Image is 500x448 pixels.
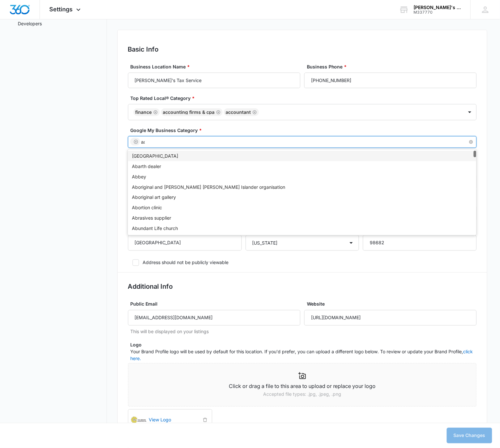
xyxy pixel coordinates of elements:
div: account name [414,5,461,10]
button: Remove [134,139,138,144]
div: Abarth dealer [132,163,472,170]
span: Settings [50,6,73,13]
div: Abarth dealer [128,161,476,172]
div: Abrasives supplier [128,213,476,224]
p: Click or drag a file to this area to upload or replace your logo [128,382,477,391]
div: Accounting Firms & CPA [163,110,215,115]
h2: Basic Info [128,44,477,54]
span: close-circle [469,140,473,144]
img: View Logo [131,412,146,428]
label: Business Location Name [131,63,303,70]
div: Abbey [128,172,476,182]
div: [GEOGRAPHIC_DATA] [132,152,472,160]
label: Address should not be publicly viewable [128,259,477,266]
div: Aboriginal art gallery [128,192,476,203]
a: Developers [18,20,42,27]
div: Remove Finance [152,110,158,115]
div: Abundant Life church [132,225,472,232]
label: Website [307,301,479,308]
div: Abortion clinic [132,204,472,212]
label: Google My Business Category [131,127,480,134]
div: Abortion clinic [128,203,476,213]
div: Aboriginal and Torres Strait Islander organisation [128,182,476,192]
p: Accepted file types: .jpg, .jpeg, .png [128,391,477,398]
label: Public Email [131,301,303,308]
label: Logo [131,342,480,348]
span: delete [201,418,209,422]
p: Your Brand Profile logo will be used by default for this location. If you'd prefer, you can uploa... [131,348,477,362]
button: delete [201,417,209,424]
a: View Logo [146,413,201,427]
div: Accountant [226,110,251,115]
span: Click or drag a file to this area to upload or replace your logoAccepted file types: .jpg, .jpeg,... [128,364,477,406]
div: Aboriginal and [PERSON_NAME] [PERSON_NAME] Islander organisation [132,184,472,191]
label: Top Rated Local® Category [131,95,480,102]
div: Aboriginal art gallery [132,194,472,201]
div: Remove Accounting Firms & CPA [215,110,221,115]
p: This will be displayed on your listings [131,328,300,335]
div: Abundant Life church [128,224,476,234]
div: Aadhaar center [128,151,476,161]
div: Abbey [132,173,472,180]
div: Remove Accountant [251,110,257,115]
div: Abrasives supplier [132,215,472,222]
input: https:// [304,310,477,326]
label: Business Phone [307,63,479,70]
div: account id [414,10,461,15]
h2: Additional Info [128,282,477,292]
div: Finance [135,110,152,115]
